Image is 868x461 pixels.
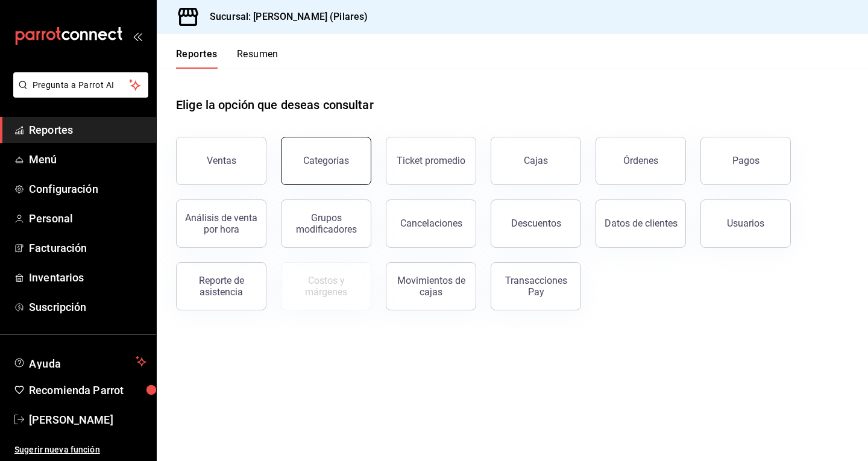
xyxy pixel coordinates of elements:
[491,137,581,185] a: Cajas
[700,199,791,248] button: Usuarios
[184,275,259,298] div: Reporte de asistencia
[237,48,278,69] button: Resumen
[29,382,146,398] span: Recomienda Parrot
[397,155,465,166] div: Ticket promedio
[13,72,148,98] button: Pregunta a Parrot AI
[33,79,130,92] span: Pregunta a Parrot AI
[386,262,476,310] button: Movimientos de cajas
[184,212,259,235] div: Análisis de venta por hora
[605,218,678,229] div: Datos de clientes
[29,354,131,369] span: Ayuda
[29,412,146,428] span: [PERSON_NAME]
[176,48,278,69] div: navigation tabs
[303,155,349,166] div: Categorías
[727,218,764,229] div: Usuarios
[29,210,146,227] span: Personal
[732,155,759,166] div: Pagos
[386,199,476,248] button: Cancelaciones
[491,262,581,310] button: Transacciones Pay
[524,154,549,168] div: Cajas
[281,199,371,248] button: Grupos modificadores
[281,262,371,310] button: Contrata inventarios para ver este reporte
[29,181,146,197] span: Configuración
[386,137,476,185] button: Ticket promedio
[281,137,371,185] button: Categorías
[596,199,686,248] button: Datos de clientes
[491,199,581,248] button: Descuentos
[394,275,468,298] div: Movimientos de cajas
[596,137,686,185] button: Órdenes
[498,275,573,298] div: Transacciones Pay
[176,137,266,185] button: Ventas
[176,199,266,248] button: Análisis de venta por hora
[400,218,462,229] div: Cancelaciones
[207,155,236,166] div: Ventas
[29,299,146,315] span: Suscripción
[700,137,791,185] button: Pagos
[176,96,374,114] h1: Elige la opción que deseas consultar
[289,212,363,235] div: Grupos modificadores
[623,155,658,166] div: Órdenes
[511,218,561,229] div: Descuentos
[14,444,146,456] span: Sugerir nueva función
[289,275,363,298] div: Costos y márgenes
[176,262,266,310] button: Reporte de asistencia
[29,240,146,256] span: Facturación
[8,87,148,100] a: Pregunta a Parrot AI
[29,122,146,138] span: Reportes
[29,151,146,168] span: Menú
[200,10,368,24] h3: Sucursal: [PERSON_NAME] (Pilares)
[133,31,142,41] button: open_drawer_menu
[176,48,218,69] button: Reportes
[29,269,146,286] span: Inventarios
